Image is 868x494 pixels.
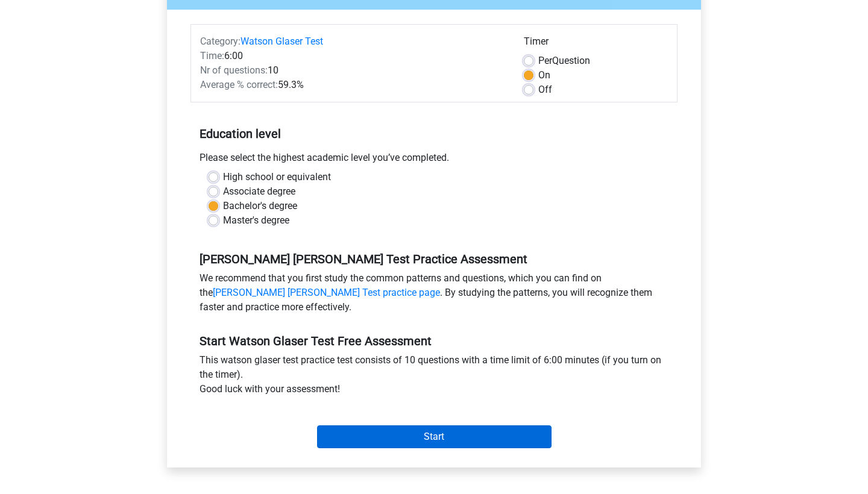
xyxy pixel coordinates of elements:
div: Please select the highest academic level you’ve completed. [190,151,678,170]
a: Watson Glaser Test [241,36,323,47]
label: Off [538,83,552,97]
label: Master's degree [223,213,289,228]
h5: Start Watson Glaser Test Free Assessment [200,334,668,348]
div: We recommend that you first study the common patterns and questions, which you can find on the . ... [190,271,678,319]
label: Question [538,54,590,68]
label: High school or equivalent [223,170,331,184]
div: This watson glaser test practice test consists of 10 questions with a time limit of 6:00 minutes ... [190,353,678,401]
div: Timer [524,34,668,54]
span: Nr of questions: [200,64,268,76]
span: Average % correct: [200,79,278,90]
label: Bachelor's degree [223,199,297,213]
div: 10 [191,63,515,78]
span: Time: [200,50,224,61]
span: Per [538,55,552,66]
a: [PERSON_NAME] [PERSON_NAME] Test practice page [213,287,440,298]
h5: Education level [200,122,668,146]
label: On [538,68,550,83]
div: 6:00 [191,49,515,63]
input: Start [317,425,552,448]
span: Category: [200,36,241,47]
label: Associate degree [223,184,295,199]
div: 59.3% [191,78,515,92]
h5: [PERSON_NAME] [PERSON_NAME] Test Practice Assessment [200,252,668,266]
